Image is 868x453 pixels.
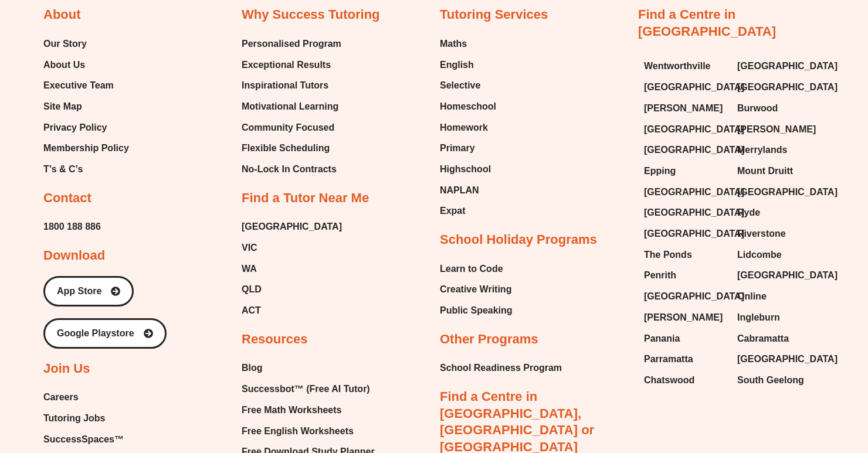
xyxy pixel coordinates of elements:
a: VIC [242,239,342,257]
a: [GEOGRAPHIC_DATA] [737,79,819,96]
span: South Geelong [737,372,804,389]
a: Cabramatta [737,330,819,348]
span: [GEOGRAPHIC_DATA] [644,183,744,201]
a: SuccessSpaces™ [43,431,144,448]
a: Ingleburn [737,309,819,326]
span: App Store [57,287,101,296]
span: Privacy Policy [43,119,107,137]
a: Exceptional Results [242,56,341,74]
span: Blog [242,359,263,377]
span: Cabramatta [737,330,789,348]
span: Motivational Learning [242,98,338,115]
a: Epping [644,162,725,180]
a: Ryde [737,204,819,222]
a: Online [737,288,819,305]
h2: School Holiday Programs [440,231,597,248]
span: WA [242,260,257,278]
a: Riverstone [737,225,819,243]
h2: About [43,6,81,23]
span: Primary [440,139,475,157]
a: Careers [43,389,144,406]
a: [GEOGRAPHIC_DATA] [644,121,725,138]
span: Exceptional Results [242,56,331,74]
a: Tutoring Jobs [43,410,144,427]
a: 1800 188 886 [43,218,101,236]
h2: Why Success Tutoring [242,6,380,23]
a: Highschool [440,161,496,178]
a: Mount Druitt [737,162,819,180]
span: [PERSON_NAME] [644,100,723,117]
a: Penrith [644,267,725,284]
span: Google Playstore [57,329,134,338]
span: Wentworthville [644,57,711,75]
span: Inspirational Tutors [242,77,328,94]
a: [PERSON_NAME] [644,100,725,117]
span: SuccessSpaces™ [43,431,124,448]
span: ACT [242,302,261,319]
a: Inspirational Tutors [242,77,341,94]
a: Maths [440,35,496,53]
span: [PERSON_NAME] [737,121,816,138]
a: ACT [242,302,342,319]
h2: Find a Tutor Near Me [242,190,369,207]
a: Motivational Learning [242,98,341,115]
span: Flexible Scheduling [242,139,330,157]
span: Site Map [43,98,82,115]
a: [GEOGRAPHIC_DATA] [644,141,725,159]
a: Successbot™ (Free AI Tutor) [242,380,382,398]
span: The Ponds [644,246,692,264]
span: Community Focused [242,119,334,137]
span: Maths [440,35,467,53]
a: [GEOGRAPHIC_DATA] [644,79,725,96]
span: [GEOGRAPHIC_DATA] [242,218,342,236]
a: [GEOGRAPHIC_DATA] [737,57,819,75]
h2: Tutoring Services [440,6,548,23]
a: Homework [440,119,496,137]
span: [PERSON_NAME] [644,309,723,326]
span: VIC [242,239,257,257]
a: No-Lock In Contracts [242,161,341,178]
a: [PERSON_NAME] [737,121,819,138]
a: Community Focused [242,119,341,137]
a: The Ponds [644,246,725,264]
iframe: Chat Widget [809,397,868,453]
a: School Readiness Program [440,359,562,377]
a: Membership Policy [43,139,129,157]
a: QLD [242,281,342,298]
span: Careers [43,389,79,406]
a: About Us [43,56,129,74]
a: Our Story [43,35,129,53]
span: Free English Worksheets [242,423,354,440]
span: Penrith [644,267,676,284]
a: [GEOGRAPHIC_DATA] [644,288,725,305]
span: NAPLAN [440,182,479,199]
span: [GEOGRAPHIC_DATA] [737,57,838,75]
span: Parramatta [644,350,693,368]
span: [GEOGRAPHIC_DATA] [644,288,744,305]
span: [GEOGRAPHIC_DATA] [737,183,838,201]
span: Epping [644,162,676,180]
span: No-Lock In Contracts [242,161,337,178]
a: [GEOGRAPHIC_DATA] [737,350,819,368]
a: Chatswood [644,372,725,389]
a: Learn to Code [440,260,513,278]
a: T’s & C’s [43,161,129,178]
span: T’s & C’s [43,161,83,178]
span: QLD [242,281,262,298]
span: Executive Team [43,77,114,94]
a: [GEOGRAPHIC_DATA] [737,267,819,284]
a: [GEOGRAPHIC_DATA] [644,204,725,222]
span: Highschool [440,161,491,178]
span: Tutoring Jobs [43,410,105,427]
a: Lidcombe [737,246,819,264]
span: [GEOGRAPHIC_DATA] [644,79,744,96]
span: [GEOGRAPHIC_DATA] [644,225,744,243]
span: Mount Druitt [737,162,793,180]
a: NAPLAN [440,182,496,199]
a: [PERSON_NAME] [644,309,725,326]
a: Find a Centre in [GEOGRAPHIC_DATA] [638,7,776,39]
span: Merrylands [737,141,787,159]
span: Creative Writing [440,281,511,298]
a: South Geelong [737,372,819,389]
